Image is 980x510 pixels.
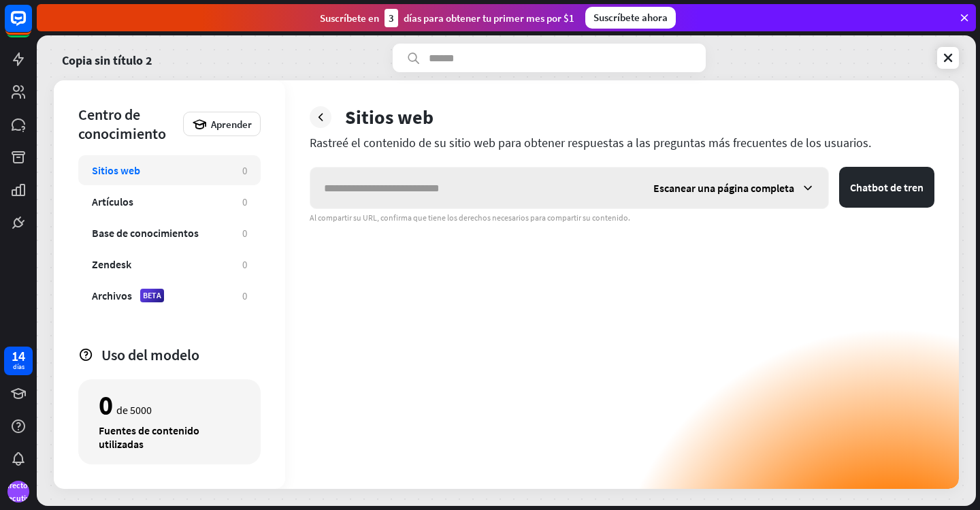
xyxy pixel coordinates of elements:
[116,403,152,417] font: de 5000
[593,11,668,24] font: Suscríbete ahora
[13,362,24,371] font: días
[92,257,131,271] font: Zendesk
[92,163,140,177] font: Sitios web
[101,345,199,364] font: Uso del modelo
[92,226,199,240] font: Base de conocimientos
[242,258,247,271] font: 0
[62,52,152,68] font: Copia sin título 2
[850,180,924,194] font: Chatbot de tren
[242,195,247,208] font: 0
[404,12,574,25] font: días para obtener tu primer mes por $1
[11,5,52,46] button: Abrir el widget de chat LiveChat
[99,424,199,451] font: Fuentes de contenido utilizadas
[320,12,379,25] font: Suscríbete en
[653,181,794,195] font: Escanear una página completa
[310,212,630,223] font: Al compartir su URL, confirma que tiene los derechos necesarios para compartir su contenido.
[92,289,132,302] font: Archivos
[99,388,113,422] font: 0
[242,289,247,302] font: 0
[389,12,394,25] font: 3
[78,105,166,143] font: Centro de conocimiento
[92,195,133,208] font: Artículos
[12,347,25,364] font: 14
[242,227,247,240] font: 0
[211,118,252,131] font: Aprender
[310,135,871,150] font: Rastreé el contenido de su sitio web para obtener respuestas a las preguntas más frecuentes de lo...
[4,347,33,375] a: 14 días
[345,105,434,129] font: Sitios web
[839,167,934,208] button: Chatbot de tren
[143,290,161,300] font: BETA
[62,44,152,72] a: Copia sin título 2
[242,164,247,177] font: 0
